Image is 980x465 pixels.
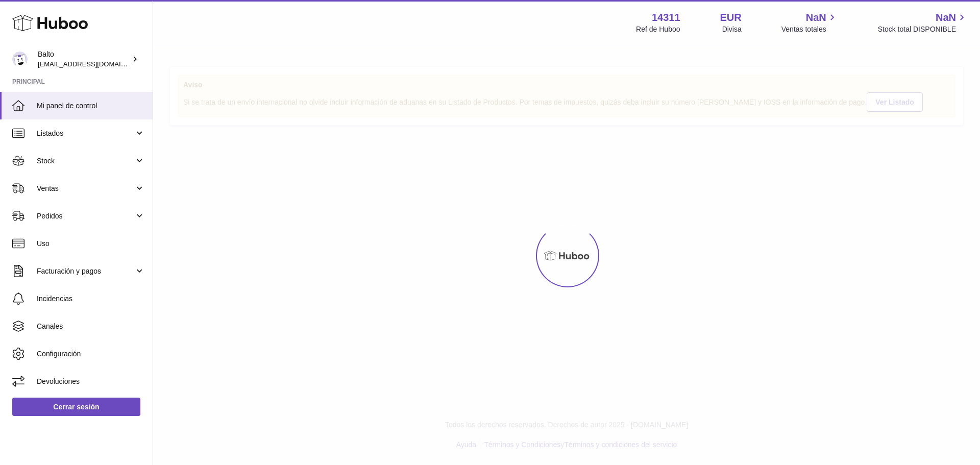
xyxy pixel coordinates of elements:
[12,52,28,67] img: internalAdmin-14311@internal.huboo.com
[806,11,826,25] span: NaN
[781,11,838,34] a: NaN Ventas totales
[37,101,145,111] span: Mi panel de control
[37,266,134,276] span: Facturación y pagos
[37,239,145,249] span: Uso
[722,25,742,34] div: Divisa
[37,156,134,166] span: Stock
[652,11,680,25] strong: 14311
[878,11,968,34] a: NaN Stock total DISPONIBLE
[37,129,134,138] span: Listados
[37,349,145,359] span: Configuración
[38,60,150,68] span: [EMAIL_ADDRESS][DOMAIN_NAME]
[12,398,140,416] a: Cerrar sesión
[781,25,838,34] span: Ventas totales
[37,294,145,304] span: Incidencias
[636,25,680,34] div: Ref de Huboo
[37,322,145,331] span: Canales
[878,25,968,34] span: Stock total DISPONIBLE
[37,211,134,221] span: Pedidos
[38,50,130,69] div: Balto
[37,184,134,193] span: Ventas
[936,11,956,25] span: NaN
[720,11,742,25] strong: EUR
[37,377,145,386] span: Devoluciones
